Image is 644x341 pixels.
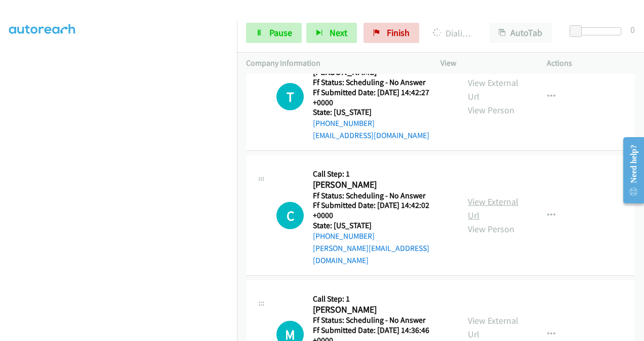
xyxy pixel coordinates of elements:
[313,294,450,304] h5: Call Step: 1
[276,202,304,229] div: The call is yet to be attempted
[468,104,514,116] a: View Person
[313,315,450,325] h5: Ff Status: Scheduling - No Answer
[433,26,471,40] p: Dialing [PERSON_NAME]
[306,23,357,43] button: Next
[330,27,347,38] span: Next
[313,221,450,231] h5: State: [US_STATE]
[276,83,304,110] h1: T
[313,77,450,88] h5: Ff Status: Scheduling - No Answer
[313,200,450,220] h5: Ff Submitted Date: [DATE] 14:42:02 +0000
[313,118,375,128] a: [PHONE_NUMBER]
[489,23,552,43] button: AutoTab
[440,57,529,69] p: View
[246,57,422,69] p: Company Information
[615,130,644,210] iframe: Resource Center
[468,196,518,221] a: View External Url
[575,27,621,35] div: Delay between calls (in seconds)
[269,27,292,38] span: Pause
[547,57,635,69] p: Actions
[313,191,450,201] h5: Ff Status: Scheduling - No Answer
[313,169,450,179] h5: Call Step: 1
[246,23,302,43] a: Pause
[468,223,514,235] a: View Person
[313,231,375,241] a: [PHONE_NUMBER]
[364,23,419,43] a: Finish
[313,179,446,191] h2: [PERSON_NAME]
[630,23,635,36] div: 0
[313,107,450,117] h5: State: [US_STATE]
[387,27,410,38] span: Finish
[276,83,304,110] div: The call is yet to be attempted
[468,77,518,102] a: View External Url
[313,88,450,107] h5: Ff Submitted Date: [DATE] 14:42:27 +0000
[313,304,446,316] h2: [PERSON_NAME]
[313,131,429,140] a: [EMAIL_ADDRESS][DOMAIN_NAME]
[468,315,518,340] a: View External Url
[276,202,304,229] h1: C
[313,243,429,265] a: [PERSON_NAME][EMAIL_ADDRESS][DOMAIN_NAME]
